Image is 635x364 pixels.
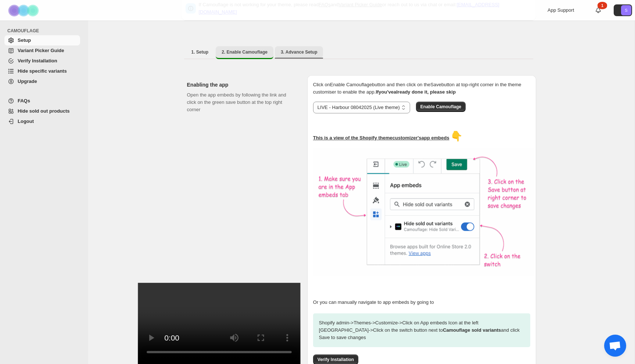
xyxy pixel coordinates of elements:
[4,106,80,116] a: Hide sold out products
[4,96,80,106] a: FAQs
[4,116,80,127] a: Logout
[18,119,34,124] span: Logout
[451,131,462,142] span: 👇
[18,108,70,114] span: Hide sold out products
[416,104,466,109] a: Enable Camouflage
[18,98,30,103] span: FAQs
[313,313,530,347] p: Shopify admin -> Themes -> Customize -> Click on App embeds Icon at the left [GEOGRAPHIC_DATA] ->...
[18,68,67,74] span: Hide specific variants
[313,81,530,96] p: Click on Enable Camouflage button and then click on the Save button at top-right corner in the th...
[614,4,632,16] button: Avatar with initials S
[598,2,607,9] div: 1
[313,148,534,276] img: camouflage-enable
[376,89,456,95] b: If you've already done it, please skip
[18,79,37,84] span: Upgrade
[4,35,80,45] a: Setup
[621,5,631,15] span: Avatar with initials S
[4,66,80,76] a: Hide specific variants
[7,28,83,34] span: CAMOUFLAGE
[18,48,64,53] span: Variant Picker Guide
[222,49,268,55] span: 2. Enable Camouflage
[443,327,501,333] strong: Camouflage sold variants
[4,56,80,66] a: Verify Installation
[317,357,354,363] span: Verify Installation
[187,81,295,88] h2: Enabling the app
[595,7,602,14] a: 1
[281,49,317,55] span: 3. Advance Setup
[187,91,295,353] div: Open the app embeds by following the link and click on the green save button at the top right corner
[313,357,358,362] a: Verify Installation
[416,102,466,112] button: Enable Camouflage
[191,49,209,55] span: 1. Setup
[18,37,31,43] span: Setup
[4,45,80,56] a: Variant Picker Guide
[138,283,301,364] video: Enable Camouflage in theme app embeds
[6,0,43,21] img: Camouflage
[18,58,57,63] span: Verify Installation
[313,299,530,306] p: Or you can manually navigate to app embeds by going to
[420,104,461,110] span: Enable Camouflage
[625,8,627,12] text: S
[548,7,574,13] span: App Support
[4,76,80,87] a: Upgrade
[313,135,449,141] u: This is a view of the Shopify theme customizer's app embeds
[604,335,626,357] a: Open chat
